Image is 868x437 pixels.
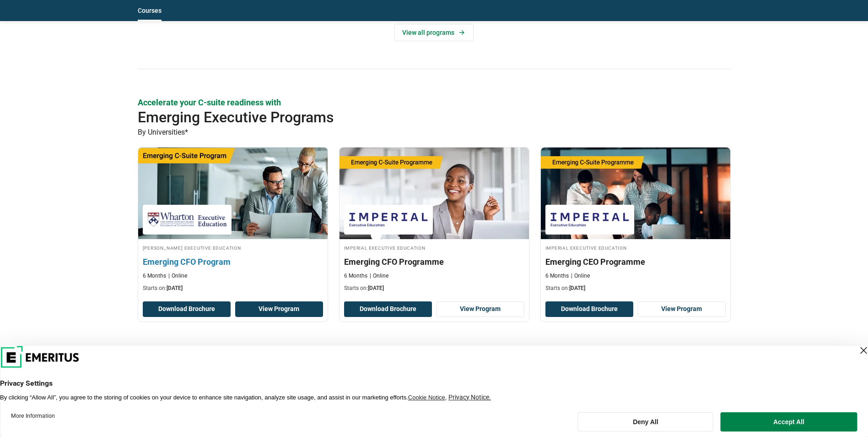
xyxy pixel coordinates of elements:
img: Emerging CFO Programme | Online Leadership Course [340,147,529,239]
p: Starts on: [143,284,323,292]
p: 6 Months [545,272,569,280]
p: Starts on: [344,284,524,292]
a: View Program [638,301,726,317]
h3: Emerging CFO Programme [344,256,524,268]
p: Online [370,272,388,280]
h3: Emerging CFO Program [143,256,323,268]
a: Leadership Course by Imperial Executive Education - September 25, 2025 Imperial Executive Educati... [541,147,730,297]
h3: Emerging CEO Programme [545,256,726,268]
span: [DATE] [569,285,585,291]
h4: [PERSON_NAME] Executive Education [143,244,323,251]
span: [DATE] [368,285,384,291]
h2: Emerging Executive Programs [138,108,671,126]
p: 6 Months [143,272,166,280]
p: Starts on: [545,284,726,292]
h4: Imperial Executive Education [344,244,524,251]
img: Emerging CEO Programme | Online Leadership Course [541,147,730,239]
p: By Universities* [138,126,731,138]
a: Leadership Course by Imperial Executive Education - September 25, 2025 Imperial Executive Educati... [340,147,529,297]
a: View Program [437,301,524,317]
p: Online [571,272,590,280]
img: Imperial Executive Education [550,209,630,230]
a: View Program [235,301,323,317]
button: Download Brochure [545,301,633,317]
h4: Imperial Executive Education [545,244,726,251]
p: 6 Months [344,272,367,280]
button: Download Brochure [143,301,231,317]
img: Imperial Executive Education [349,209,428,230]
img: Emerging CFO Program | Online Finance Course [129,143,337,244]
button: Download Brochure [344,301,432,317]
p: Online [168,272,187,280]
img: Wharton Executive Education [147,209,227,230]
a: View all programs [394,24,474,41]
p: Accelerate your C-suite readiness with [138,97,731,108]
a: Finance Course by Wharton Executive Education - September 25, 2025 Wharton Executive Education [P... [138,147,328,297]
span: [DATE] [167,285,183,291]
